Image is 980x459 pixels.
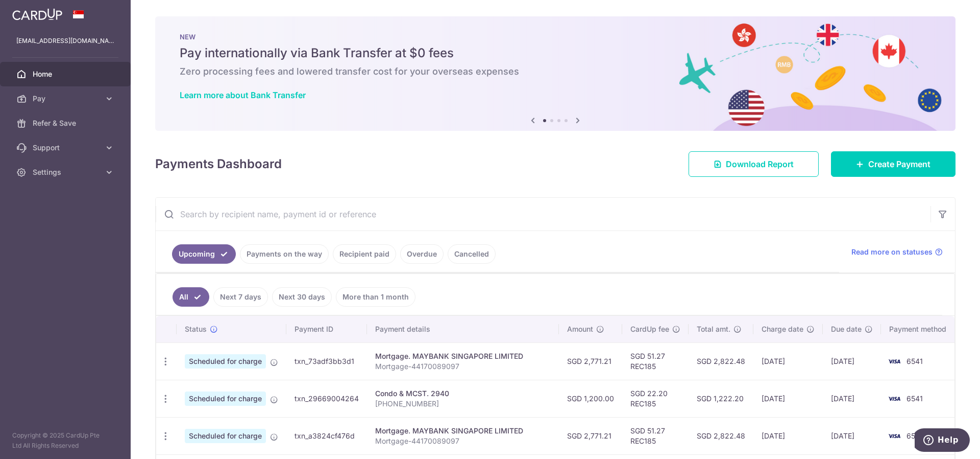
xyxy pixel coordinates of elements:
td: SGD 51.27 REC185 [622,342,689,380]
a: Download Report [689,151,819,177]
span: Download Report [726,158,794,170]
td: SGD 22.20 REC185 [622,380,689,417]
td: [DATE] [753,342,823,380]
td: txn_29669004264 [286,380,367,417]
td: SGD 51.27 REC185 [622,417,689,454]
td: SGD 2,822.48 [689,342,753,380]
a: Read more on statuses [851,247,943,257]
span: 6541 [906,357,923,365]
td: [DATE] [823,342,881,380]
td: [DATE] [823,417,881,454]
td: txn_73adf3bb3d1 [286,342,367,380]
p: [EMAIL_ADDRESS][DOMAIN_NAME] [16,36,114,46]
div: Mortgage. MAYBANK SINGAPORE LIMITED [375,426,551,436]
a: Overdue [400,244,444,264]
span: Pay [33,94,100,104]
span: Status [185,324,207,334]
span: Scheduled for charge [185,354,266,369]
h5: Pay internationally via Bank Transfer at $0 fees [180,45,931,61]
input: Search by recipient name, payment id or reference [156,198,930,231]
td: SGD 2,822.48 [689,417,753,454]
td: [DATE] [823,380,881,417]
img: Bank Card [884,430,904,442]
img: Bank Card [884,355,904,368]
img: CardUp [12,8,62,20]
iframe: Opens a widget where you can find more information [915,428,970,454]
span: Refer & Save [33,118,100,128]
h4: Payments Dashboard [155,155,282,173]
span: Scheduled for charge [185,392,266,406]
p: Mortgage-44170089097 [375,436,551,446]
td: txn_a3824cf476d [286,417,367,454]
td: SGD 2,771.21 [559,342,622,380]
p: Mortgage-44170089097 [375,361,551,372]
span: Amount [567,324,593,334]
a: More than 1 month [336,287,415,307]
th: Payment method [881,316,959,342]
span: Due date [831,324,862,334]
a: Cancelled [448,244,496,264]
span: Charge date [762,324,803,334]
td: SGD 1,200.00 [559,380,622,417]
img: Bank transfer banner [155,16,955,131]
p: NEW [180,33,931,41]
span: Create Payment [868,158,930,170]
a: Payments on the way [240,244,329,264]
div: Condo & MCST. 2940 [375,388,551,399]
a: Next 7 days [213,287,268,307]
span: Settings [33,167,100,177]
span: Scheduled for charge [185,429,266,443]
a: Upcoming [172,244,236,264]
a: Next 30 days [272,287,332,307]
a: All [173,287,209,307]
span: Read more on statuses [851,247,933,257]
p: [PHONE_NUMBER] [375,399,551,409]
td: [DATE] [753,417,823,454]
div: Mortgage. MAYBANK SINGAPORE LIMITED [375,351,551,361]
span: Home [33,69,100,79]
span: CardUp fee [630,324,669,334]
th: Payment ID [286,316,367,342]
h6: Zero processing fees and lowered transfer cost for your overseas expenses [180,65,931,78]
span: 6541 [906,431,923,440]
td: SGD 2,771.21 [559,417,622,454]
a: Create Payment [831,151,955,177]
td: SGD 1,222.20 [689,380,753,417]
span: Support [33,143,100,153]
img: Bank Card [884,393,904,405]
span: 6541 [906,394,923,403]
a: Recipient paid [333,244,396,264]
td: [DATE] [753,380,823,417]
th: Payment details [367,316,559,342]
span: Total amt. [697,324,730,334]
a: Learn more about Bank Transfer [180,90,306,100]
